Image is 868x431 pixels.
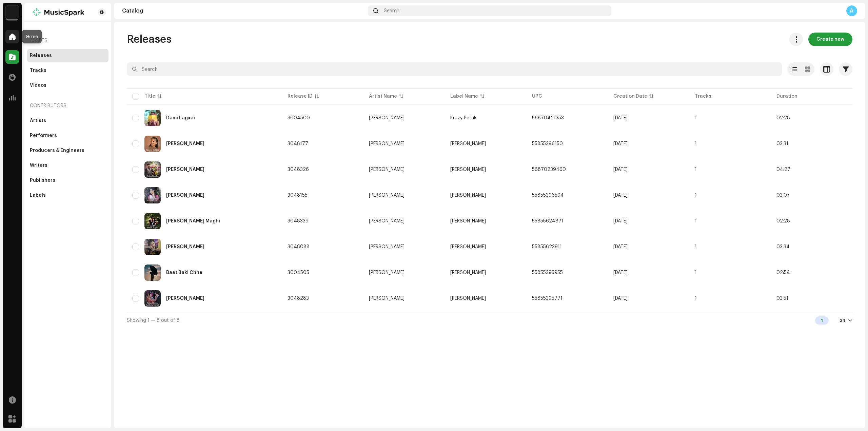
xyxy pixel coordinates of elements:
img: 23ad6c21-0f05-4db8-977f-281ad097d7fa [144,161,161,178]
div: Writers [30,163,47,168]
div: Publishers [30,178,55,183]
span: 1 [695,270,697,275]
img: bc4c4277-71b2-49c5-abdf-ca4e9d31f9c1 [5,5,19,19]
input: Search [127,62,782,76]
img: 05789b6e-9251-4025-8446-b83e06573a51 [144,239,161,255]
div: [PERSON_NAME] [369,270,405,275]
re-m-nav-item: Labels [27,189,108,202]
span: 03:51 [776,296,788,301]
span: Krazy Petals [450,116,477,120]
div: Baat Baki Chhe [166,270,202,275]
div: [PERSON_NAME] [369,116,405,120]
div: Catalog [122,8,365,14]
div: Title [144,93,155,100]
span: Oct 9, 2025 [613,219,628,223]
img: ca0001ef-fc41-47cd-91d0-4434d6d30be3 [144,290,161,307]
span: Sandip Sardar [369,141,439,146]
div: Sunri Chhauri [166,193,204,198]
span: 03:31 [776,141,788,146]
span: Sandip Sardar [369,244,439,249]
span: 02:28 [776,219,790,223]
span: 55855395771 [532,296,563,301]
button: Create new [808,33,852,46]
span: 3048088 [288,244,310,249]
span: 03:07 [776,193,790,198]
img: 3e6ea8a8-b650-47c7-be58-ccad3f80e92a [30,8,87,16]
span: 1 [695,167,697,172]
re-m-nav-item: Publishers [27,174,108,187]
span: 1 [695,116,697,120]
div: [PERSON_NAME] [369,141,405,146]
div: Kaniya Baniha [166,141,204,146]
div: [PERSON_NAME] [369,244,405,249]
re-a-nav-header: Assets [27,33,108,49]
span: 04:27 [776,167,790,172]
span: Oct 9, 2025 [613,141,628,146]
span: 55855623911 [532,244,562,249]
div: Producers & Engineers [30,148,84,153]
re-m-nav-item: Producers & Engineers [27,144,108,157]
span: Sandip Sardar [369,219,439,223]
span: Sandip Sardar [369,193,439,198]
re-m-nav-item: Tracks [27,64,108,77]
div: Sajna Hamra Laila Aawaixai [166,296,204,301]
re-m-nav-item: Writers [27,159,108,172]
div: Piya Yaad Nai Karaichhe [166,244,204,249]
re-a-nav-header: Contributors [27,98,108,114]
span: 03:34 [776,244,790,249]
span: Sumika Sardar [369,270,439,275]
span: Create new [816,33,844,46]
re-m-nav-item: Artists [27,114,108,128]
div: Dami Lagxai [166,116,195,120]
span: Sandip Sardar [450,141,486,146]
re-m-nav-item: Performers [27,129,108,142]
span: 3048339 [288,219,309,223]
div: Performers [30,133,57,138]
span: 1 [695,141,697,146]
span: 56870421353 [532,116,564,120]
div: [PERSON_NAME] [369,167,405,172]
div: [PERSON_NAME] [369,193,405,198]
span: 3004505 [288,270,309,275]
div: ACHRA KHADKI [166,167,204,172]
span: Sandip Sardar [369,296,439,301]
div: 24 [840,318,846,323]
span: Oct 9, 2025 [613,167,628,172]
img: b571ae44-fc94-48ad-a644-9932fb3da74b [144,187,161,203]
span: Sandip Sardar [450,270,486,275]
span: Sandip Sardar [450,244,486,249]
span: 3048283 [288,296,309,301]
div: Videos [30,83,46,88]
span: 3004500 [288,116,310,120]
span: Sandip Sardar [450,193,486,198]
div: Labels [30,193,46,198]
div: 1 [815,316,829,325]
div: Creation Date [613,93,647,100]
img: 3696b4fd-77c3-49e9-8959-4ca231f987d9 [144,265,161,281]
div: Mann Maghi [166,219,220,223]
span: Sandip Sardar [450,167,486,172]
span: Search [384,8,399,14]
span: Oct 9, 2025 [613,296,628,301]
div: Artists [30,118,46,123]
span: 02:54 [776,270,790,275]
span: 3048326 [288,167,309,172]
img: 43a970f0-4df3-45fc-8118-0386ee6dd7c4 [144,136,161,152]
div: Tracks [30,68,46,73]
span: Releases [127,33,172,46]
span: Oct 9, 2025 [613,244,628,249]
div: Releases [30,53,52,58]
img: 839afd73-7838-43f1-82a3-f02a08e4ae0f [144,213,161,229]
div: [PERSON_NAME] [369,219,405,223]
img: 9cce0143-377d-457b-95c5-04d607b5224c [144,110,161,126]
span: Sandip Sardar [450,296,486,301]
span: 3048155 [288,193,308,198]
span: Oct 9, 2025 [613,193,628,198]
div: A [846,5,857,16]
span: 02:28 [776,116,790,120]
span: 55855395955 [532,270,563,275]
div: Artist Name [369,93,397,100]
div: Label Name [450,93,478,100]
span: Sep 12, 2025 [613,270,628,275]
span: 1 [695,193,697,198]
